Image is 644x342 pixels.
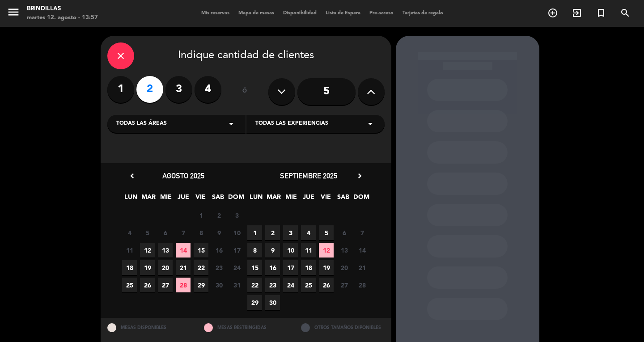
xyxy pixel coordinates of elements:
span: 27 [337,278,352,292]
div: Indique cantidad de clientes [107,42,385,69]
label: 1 [107,76,134,103]
span: 17 [229,243,244,258]
span: 30 [265,295,280,310]
span: 12 [319,243,334,258]
span: 26 [319,278,334,292]
span: 8 [247,243,262,258]
span: 27 [158,278,173,292]
span: 26 [140,278,155,292]
i: add_circle_outline [547,8,558,18]
span: 4 [301,225,316,240]
span: 9 [265,243,280,258]
div: MESAS DISPONIBLES [101,318,198,337]
span: JUE [176,192,191,207]
span: 18 [122,260,137,275]
span: 8 [194,225,208,240]
span: 30 [212,278,226,292]
span: Lista de Espera [321,11,365,16]
span: LUN [123,192,138,207]
span: 28 [176,278,191,292]
span: 11 [122,243,137,258]
span: 11 [301,243,316,258]
span: 25 [301,278,316,292]
span: Todas las áreas [116,119,167,128]
i: menu [7,5,20,19]
span: 31 [229,278,244,292]
span: 19 [319,260,334,275]
span: 13 [337,243,352,258]
div: martes 12. agosto - 13:57 [27,13,98,22]
div: Brindillas [27,4,98,13]
span: 10 [283,243,298,258]
span: 19 [140,260,155,275]
i: search [620,8,631,18]
span: 16 [265,260,280,275]
span: 1 [247,225,262,240]
div: MESAS RESTRINGIDAS [197,318,294,337]
span: 14 [355,243,369,258]
span: 7 [355,225,369,240]
span: 5 [319,225,334,240]
i: chevron_left [127,171,137,181]
span: 23 [212,260,226,275]
span: 21 [176,260,191,275]
span: 1 [194,208,208,223]
span: VIE [193,192,208,207]
span: 29 [194,278,208,292]
span: SAB [211,192,225,207]
span: 5 [140,225,155,240]
span: Disponibilidad [279,11,321,16]
span: 20 [158,260,173,275]
button: menu [7,5,20,22]
span: 29 [247,295,262,310]
span: 22 [194,260,208,275]
span: Pre-acceso [365,11,398,16]
span: 24 [283,278,298,292]
span: 25 [122,278,137,292]
span: LUN [249,192,263,207]
label: 4 [195,76,221,103]
span: septiembre 2025 [280,171,337,180]
span: 17 [283,260,298,275]
i: chevron_right [355,171,364,181]
span: 9 [212,225,226,240]
i: arrow_drop_down [365,118,376,129]
span: 4 [122,225,137,240]
span: agosto 2025 [162,171,204,180]
i: exit_to_app [572,8,582,18]
span: 28 [355,278,369,292]
div: OTROS TAMAÑOS DIPONIBLES [294,318,391,337]
span: 6 [158,225,173,240]
span: 18 [301,260,316,275]
span: 24 [229,260,244,275]
span: 2 [212,208,226,223]
span: 15 [247,260,262,275]
span: 6 [337,225,352,240]
span: 21 [355,260,369,275]
label: 3 [165,76,192,103]
span: SAB [336,192,351,207]
span: MAR [141,192,156,207]
span: 14 [176,243,191,258]
span: Todas las experiencias [255,119,328,128]
span: MIE [284,192,298,207]
span: DOM [353,192,368,207]
span: Tarjetas de regalo [398,11,448,16]
span: 10 [229,225,244,240]
span: Mapa de mesas [234,11,279,16]
span: 3 [229,208,244,223]
i: turned_in_not [596,8,606,18]
span: 16 [212,243,226,258]
span: 13 [158,243,173,258]
div: ó [230,76,259,107]
span: 3 [283,225,298,240]
span: JUE [301,192,316,207]
span: Mis reservas [197,11,234,16]
span: 2 [265,225,280,240]
span: 7 [176,225,191,240]
span: DOM [228,192,243,207]
span: MIE [158,192,173,207]
span: 22 [247,278,262,292]
span: 20 [337,260,352,275]
i: close [115,51,126,61]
